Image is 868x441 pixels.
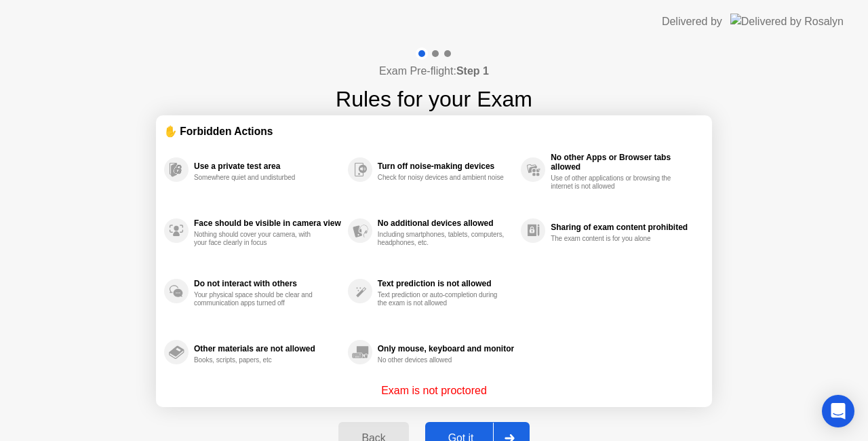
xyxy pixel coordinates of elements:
[378,231,506,247] div: Including smartphones, tablets, computers, headphones, etc.
[194,344,341,353] div: Other materials are not allowed
[194,231,322,247] div: Nothing should cover your camera, with your face clearly in focus
[194,218,341,228] div: Face should be visible in camera view
[378,344,514,353] div: Only mouse, keyboard and monitor
[730,14,844,29] img: Delivered by Rosalyn
[378,218,514,228] div: No additional devices allowed
[551,223,697,232] div: Sharing of exam content prohibited
[194,356,322,364] div: Books, scripts, papers, etc
[194,161,341,171] div: Use a private test area
[822,395,854,427] div: Open Intercom Messenger
[551,153,697,172] div: No other Apps or Browser tabs allowed
[378,161,514,171] div: Turn off noise-making devices
[551,174,679,191] div: Use of other applications or browsing the internet is not allowed
[336,83,532,115] h1: Rules for your Exam
[164,123,704,139] div: ✋ Forbidden Actions
[378,291,506,307] div: Text prediction or auto-completion during the exam is not allowed
[194,291,322,307] div: Your physical space should be clear and communication apps turned off
[378,174,506,182] div: Check for noisy devices and ambient noise
[379,63,489,79] h4: Exam Pre-flight:
[551,235,679,243] div: The exam content is for you alone
[378,356,506,364] div: No other devices allowed
[194,279,341,288] div: Do not interact with others
[456,65,489,77] b: Step 1
[381,383,487,399] p: Exam is not proctored
[194,174,322,182] div: Somewhere quiet and undisturbed
[662,14,722,30] div: Delivered by
[378,279,514,288] div: Text prediction is not allowed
